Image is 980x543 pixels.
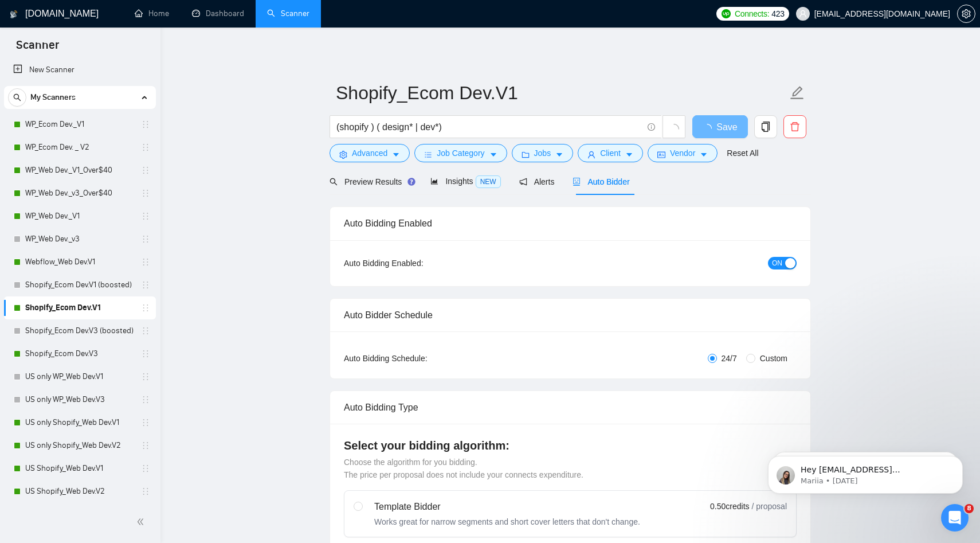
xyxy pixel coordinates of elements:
input: Scanner name... [336,79,787,107]
button: barsJob Categorycaret-down [414,144,507,162]
span: area-chart [430,177,438,185]
span: holder [141,166,150,175]
a: WP_Ecom Dev._V1 [25,113,134,136]
span: user [587,150,595,159]
img: upwork-logo.png [722,9,731,18]
span: Insights [430,177,500,186]
iframe: Intercom live chat [941,504,969,532]
span: 8 [965,504,974,513]
span: Alerts [519,177,555,186]
span: loading [703,124,716,133]
img: logo [10,5,18,24]
span: copy [755,122,777,132]
div: Tooltip anchor [406,177,417,187]
span: holder [141,372,150,381]
a: New Scanner [13,58,147,81]
a: Shopify_Ecom Dev.V1 (boosted) [25,274,134,296]
div: Works great for narrow segments and short cover letters that don't change. [374,516,640,528]
span: caret-down [392,150,400,159]
div: Auto Bidder Schedule [344,299,797,331]
span: Job Category [437,147,484,159]
a: homeHome [135,9,169,18]
span: holder [141,487,150,496]
a: Shopify_Ecom Dev.V3 [25,342,134,365]
span: search [9,93,26,101]
span: Vendor [670,147,695,159]
button: copy [754,115,777,138]
span: info-circle [648,123,655,131]
div: Auto Bidding Enabled [344,207,797,240]
span: holder [141,395,150,404]
a: WP_Web Dev._V1 [25,205,134,228]
button: Save [692,115,748,138]
span: My Scanners [30,86,76,109]
span: holder [141,418,150,427]
div: Auto Bidding Type [344,391,797,424]
a: searchScanner [267,9,309,18]
span: search [330,178,338,186]
span: 0.50 credits [710,500,749,513]
span: 24/7 [717,352,742,365]
a: US only WP_Web Dev.V1 [25,365,134,388]
span: Preview Results [330,177,412,186]
span: caret-down [555,150,563,159]
span: robot [573,178,581,186]
a: WP_Ecom Dev. _ V2 [25,136,134,159]
div: Template Bidder [374,500,640,514]
span: Save [716,120,737,134]
a: WP_Web Dev._v3_Over$40 [25,182,134,205]
button: settingAdvancedcaret-down [330,144,410,162]
a: US only WP_Web Dev.V3 [25,388,134,411]
button: folderJobscaret-down [512,144,574,162]
span: bars [424,150,432,159]
span: setting [958,9,975,18]
span: idcard [657,150,665,159]
span: Advanced [352,147,387,159]
span: edit [790,85,805,100]
a: setting [957,9,975,18]
span: Choose the algorithm for you bidding. The price per proposal does not include your connects expen... [344,458,583,479]
span: user [799,10,807,18]
span: Custom [755,352,792,365]
button: search [8,88,26,107]
span: holder [141,280,150,290]
a: US Shopify_Web Dev.V1 [25,457,134,480]
a: dashboardDashboard [192,9,244,18]
span: Jobs [534,147,551,159]
p: Message from Mariia, sent 1d ago [50,44,198,54]
a: WP_Web Dev._v3 [25,228,134,251]
span: caret-down [625,150,633,159]
a: Shopify_Ecom Dev.V3 (boosted) [25,319,134,342]
a: US Shopify_Web Dev.V2 [25,480,134,503]
span: holder [141,235,150,244]
input: Search Freelance Jobs... [336,120,642,134]
span: folder [522,150,530,159]
button: setting [957,5,975,23]
span: Client [600,147,621,159]
span: caret-down [489,150,497,159]
span: Auto Bidder [573,177,629,186]
a: Webflow_Web Dev.V1 [25,251,134,274]
button: idcardVendorcaret-down [648,144,718,162]
span: holder [141,349,150,358]
span: holder [141,143,150,152]
span: caret-down [700,150,708,159]
span: notification [519,178,527,186]
span: holder [141,212,150,221]
span: holder [141,303,150,312]
h4: Select your bidding algorithm: [344,437,797,454]
div: Auto Bidding Schedule: [344,352,495,365]
span: 423 [771,7,784,20]
span: loading [669,124,679,134]
span: Hey [EMAIL_ADDRESS][DOMAIN_NAME], Looks like your Upwork agency FutureSells ran out of connects. ... [50,33,198,190]
span: holder [141,257,150,267]
a: Reset All [727,147,758,159]
span: Scanner [7,37,68,61]
iframe: Intercom notifications message [751,432,980,512]
a: US only Shopify_Web Dev.V2 [25,434,134,457]
span: ON [772,257,782,269]
span: holder [141,189,150,198]
button: delete [783,115,806,138]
